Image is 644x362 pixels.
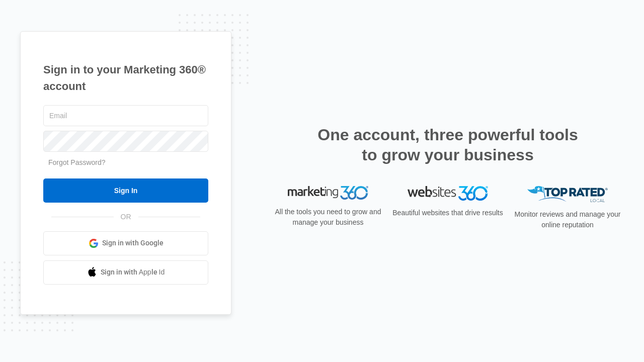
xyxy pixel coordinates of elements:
[314,125,581,165] h2: One account, three powerful tools to grow your business
[511,209,624,230] p: Monitor reviews and manage your online reputation
[43,105,208,126] input: Email
[272,207,384,228] p: All the tools you need to grow and manage your business
[101,267,165,278] span: Sign in with Apple Id
[43,260,208,285] a: Sign in with Apple Id
[43,178,208,203] input: Sign In
[408,186,488,201] img: Websites 360
[48,158,106,166] a: Forgot Password?
[391,208,504,218] p: Beautiful websites that drive results
[43,231,208,255] a: Sign in with Google
[102,238,164,248] span: Sign in with Google
[114,212,138,222] span: OR
[288,186,368,200] img: Marketing 360
[527,186,608,203] img: Top Rated Local
[43,61,208,95] h1: Sign in to your Marketing 360® account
